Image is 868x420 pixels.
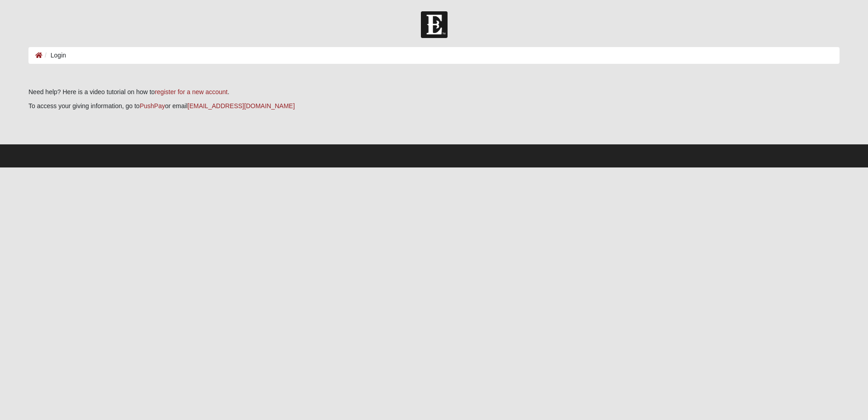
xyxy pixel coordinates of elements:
[42,51,66,60] li: Login
[188,102,295,110] a: [EMAIL_ADDRESS][DOMAIN_NAME]
[140,102,165,110] a: PushPay
[28,101,840,111] p: To access your giving information, go to or email
[421,11,448,38] img: Church of Eleven22 Logo
[155,88,227,95] a: register for a new account
[28,87,840,97] p: Need help? Here is a video tutorial on how to .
